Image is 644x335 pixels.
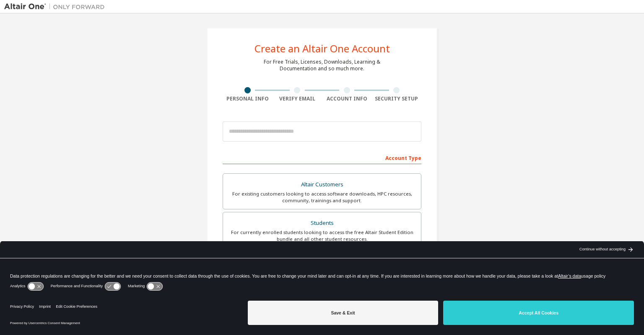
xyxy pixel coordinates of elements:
div: For existing customers looking to access software downloads, HPC resources, community, trainings ... [228,191,416,204]
div: Account Info [322,95,372,102]
div: Account Type [223,151,421,164]
div: Security Setup [372,95,422,102]
div: Personal Info [223,95,273,102]
div: For currently enrolled students looking to access the free Altair Student Edition bundle and all ... [228,229,416,242]
div: Create an Altair One Account [254,44,390,54]
div: For Free Trials, Licenses, Downloads, Learning & Documentation and so much more. [264,59,380,72]
div: Altair Customers [228,179,416,191]
img: Altair One [4,3,109,11]
div: Students [228,217,416,229]
div: Verify Email [273,95,322,102]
